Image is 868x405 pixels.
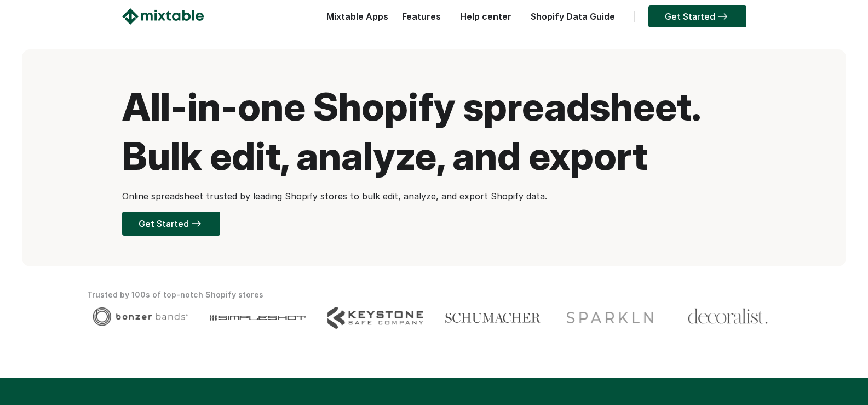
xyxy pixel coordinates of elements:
[122,212,220,236] a: Get Started
[93,307,188,326] img: Client logo
[122,190,746,203] p: Online spreadsheet trusted by leading Shopify stores to bulk edit, analyze, and export Shopify data.
[445,307,541,329] img: Client logo
[327,307,423,329] img: Client logo
[122,82,746,181] h1: All-in-one Shopify spreadsheet. Bulk edit, analyze, and export
[525,11,620,22] a: Shopify Data Guide
[87,288,781,301] div: Trusted by 100s of top-notch Shopify stores
[687,307,768,326] img: Client logo
[321,8,388,30] div: Mixtable Apps
[715,13,730,20] img: arrow-right.svg
[562,307,658,329] img: Client logo
[396,11,446,22] a: Features
[648,5,746,27] a: Get Started
[122,8,204,25] img: Mixtable logo
[455,11,517,22] a: Help center
[189,220,204,227] img: arrow-right.svg
[210,307,306,329] img: Client logo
